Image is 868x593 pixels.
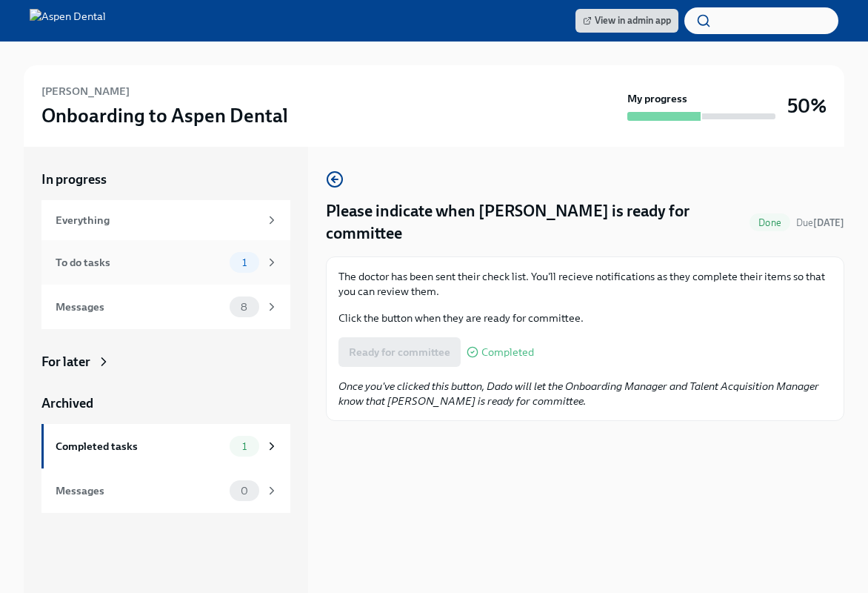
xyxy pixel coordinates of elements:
[56,438,224,454] div: Completed tasks
[41,240,290,285] a: To do tasks1
[41,424,290,468] a: Completed tasks1
[787,93,827,119] h3: 50%
[338,311,832,325] p: Click the button when they are ready for committee.
[233,441,256,452] span: 1
[627,91,687,106] strong: My progress
[41,353,90,371] div: For later
[575,9,678,33] a: View in admin app
[481,347,534,358] span: Completed
[813,217,844,228] strong: [DATE]
[232,302,256,313] span: 8
[796,216,844,230] span: July 30th, 2025 10:00
[56,483,224,499] div: Messages
[232,486,257,497] span: 0
[41,83,130,99] h6: [PERSON_NAME]
[796,217,844,228] span: Due
[41,170,290,188] a: In progress
[56,299,224,315] div: Messages
[338,380,819,408] em: Once you've clicked this button, Dado will let the Onboarding Manager and Talent Acquisition Mana...
[338,269,832,299] p: The doctor has been sent their check list. You'll recieve notifications as they complete their it...
[56,212,259,228] div: Everything
[750,217,790,228] span: Done
[326,200,744,245] h4: Please indicate when [PERSON_NAME] is ready for committee
[41,102,288,129] h3: Onboarding to Aspen Dental
[30,9,106,33] img: Aspen Dental
[583,13,671,28] span: View in admin app
[41,353,290,371] a: For later
[233,257,256,268] span: 1
[56,254,224,271] div: To do tasks
[41,285,290,329] a: Messages8
[41,200,290,240] a: Everything
[41,468,290,513] a: Messages0
[41,394,290,412] a: Archived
